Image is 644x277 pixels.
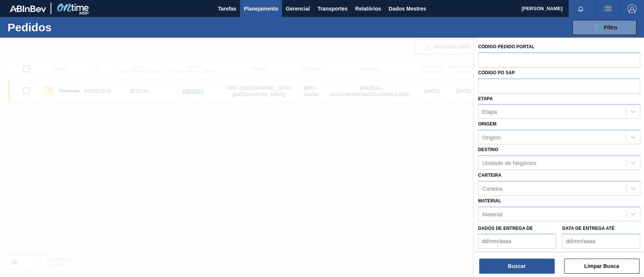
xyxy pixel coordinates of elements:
[569,3,593,14] button: Notificações
[482,211,502,217] font: Material
[482,109,497,115] font: Etapa
[478,234,556,249] input: dd/mm/aaaa
[562,226,615,231] font: Data de Entrega até
[389,6,426,12] font: Dados Mestres
[482,185,502,191] font: Carteira
[603,4,612,13] img: ações do usuário
[478,96,493,101] font: Etapa
[478,198,501,204] font: Material
[244,6,278,12] font: Planejamento
[478,226,533,231] font: Dados de Entrega de
[10,5,46,12] img: TNhmsLtSVTkK8tSr43FrP2fwEKptu5GPRR3wAAAABJRU5ErkJggg==
[8,21,52,34] font: Pedidos
[482,159,536,166] font: Unidade de Negócios
[286,6,310,12] font: Gerencial
[604,24,617,31] font: Filtro
[478,121,496,127] font: Origem
[478,44,535,49] font: Código Pedido Portal
[218,6,237,12] font: Tarefas
[317,6,347,12] font: Transportes
[478,147,498,152] font: Destino
[562,234,640,249] input: dd/mm/aaaa
[521,6,563,11] font: [PERSON_NAME]
[478,70,515,75] font: Código PO SAP
[627,4,636,13] img: Sair
[355,6,381,12] font: Relatórios
[482,134,501,141] font: Origem
[478,173,501,178] font: Carteira
[572,20,636,35] button: Filtro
